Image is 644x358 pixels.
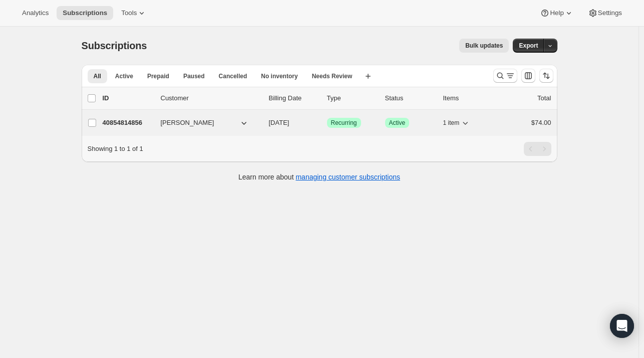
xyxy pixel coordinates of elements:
[360,69,376,83] button: Create new view
[238,172,400,182] p: Learn more about
[261,72,297,80] span: No inventory
[524,142,551,156] nav: Pagination
[389,119,406,127] span: Active
[88,144,143,154] p: Showing 1 to 1 of 1
[57,6,113,20] button: Subscriptions
[331,119,357,127] span: Recurring
[459,39,509,53] button: Bulk updates
[534,6,579,20] button: Help
[443,119,460,127] span: 1 item
[115,6,153,20] button: Tools
[537,93,551,103] p: Total
[183,72,205,80] span: Paused
[443,93,493,103] div: Items
[539,69,553,83] button: Sort the results
[63,9,107,17] span: Subscriptions
[327,93,377,103] div: Type
[550,9,563,17] span: Help
[269,93,319,103] p: Billing Date
[103,93,551,103] div: IDCustomerBilling DateTypeStatusItemsTotal
[598,9,622,17] span: Settings
[22,9,49,17] span: Analytics
[103,116,551,130] div: 40854814856[PERSON_NAME][DATE]SuccessRecurringSuccessActive1 item$74.00
[103,118,153,128] p: 40854814856
[493,69,517,83] button: Search and filter results
[82,40,147,51] span: Subscriptions
[385,93,435,103] p: Status
[219,72,247,80] span: Cancelled
[531,119,551,126] span: $74.00
[16,6,55,20] button: Analytics
[295,173,400,181] a: managing customer subscriptions
[443,116,471,130] button: 1 item
[103,93,153,103] p: ID
[94,72,101,80] span: All
[147,72,169,80] span: Prepaid
[115,72,133,80] span: Active
[312,72,353,80] span: Needs Review
[155,115,255,131] button: [PERSON_NAME]
[161,118,214,128] span: [PERSON_NAME]
[161,93,261,103] p: Customer
[269,119,289,126] span: [DATE]
[519,42,538,50] span: Export
[610,314,634,338] div: Open Intercom Messenger
[521,69,535,83] button: Customize table column order and visibility
[513,39,544,53] button: Export
[465,42,503,50] span: Bulk updates
[582,6,628,20] button: Settings
[121,9,137,17] span: Tools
